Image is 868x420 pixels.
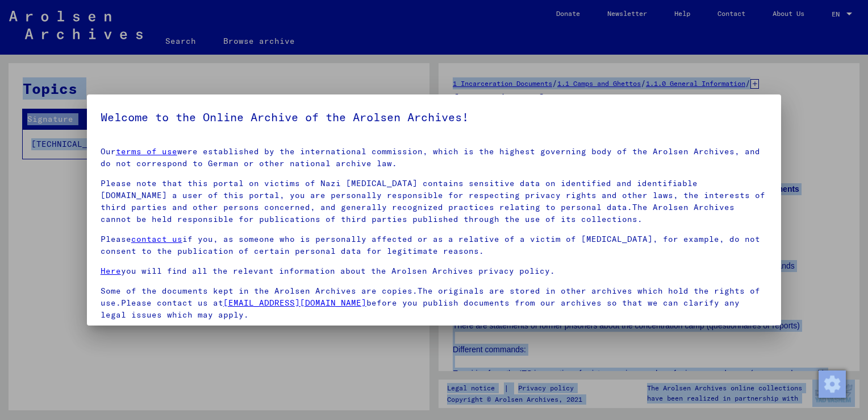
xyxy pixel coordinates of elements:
img: Change consent [819,370,846,398]
p: Our were established by the international commission, which is the highest governing body of the ... [101,146,767,170]
div: Change consent [818,370,845,397]
p: Please note that this portal on victims of Nazi [MEDICAL_DATA] contains sensitive data on identif... [101,178,767,225]
p: Please if you, as someone who is personally affected or as a relative of a victim of [MEDICAL_DAT... [101,233,767,257]
a: [EMAIL_ADDRESS][DOMAIN_NAME] [223,298,366,308]
p: you will find all the relevant information about the Arolsen Archives privacy policy. [101,265,767,277]
a: contact us [131,234,182,244]
h5: Welcome to the Online Archive of the Arolsen Archives! [101,108,767,126]
a: Here [101,266,121,276]
a: terms of use [116,146,177,157]
p: Some of the documents kept in the Arolsen Archives are copies.The originals are stored in other a... [101,285,767,321]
